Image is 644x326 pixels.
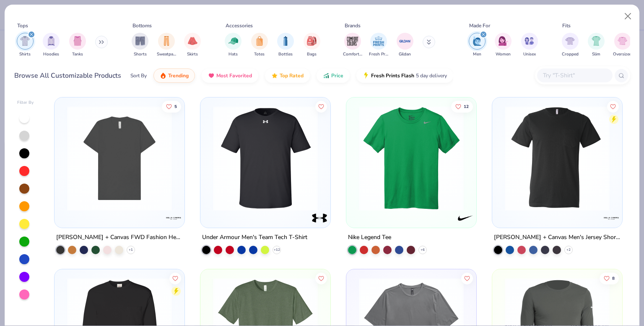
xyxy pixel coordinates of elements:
[17,33,34,58] div: filter for Shirts
[43,33,60,58] button: filter button
[271,72,278,79] img: TopRated.gif
[613,33,632,58] button: filter button
[17,22,28,29] div: Tops
[521,33,538,58] div: filter for Unisex
[600,272,619,284] button: Like
[473,51,481,58] span: Men
[14,71,121,81] div: Browse All Customizable Products
[251,33,268,58] div: filter for Totes
[43,33,60,58] div: filter for Hoodies
[157,33,176,58] button: filter button
[43,51,59,58] span: Hoodies
[229,51,238,58] span: Hats
[612,276,615,280] span: 8
[525,36,534,46] img: Unisex Image
[187,51,198,58] span: Skirts
[416,71,447,81] span: 5 day delivery
[562,22,571,29] div: Fits
[216,72,252,79] span: Most Favorited
[19,51,31,58] span: Shirts
[202,232,307,243] div: Under Armour Men's Team Tech T-Shirt
[229,36,238,46] img: Hats Image
[346,35,359,47] img: Comfort Colors Image
[421,247,425,252] span: + 6
[372,35,385,47] img: Fresh Prints Image
[162,100,182,112] button: Like
[281,36,290,46] img: Bottles Image
[397,33,413,58] div: filter for Gildan
[132,33,148,58] div: filter for Shorts
[495,33,512,58] div: filter for Women
[457,210,474,226] img: Nike logo
[343,51,362,58] span: Comfort Colors
[265,68,310,83] button: Top Rated
[175,104,177,108] span: 5
[461,272,473,284] button: Like
[69,33,86,58] button: filter button
[304,33,320,58] button: filter button
[343,33,362,58] div: filter for Comfort Colors
[135,36,145,46] img: Shorts Image
[451,100,473,112] button: Like
[355,106,468,211] img: 27c287f4-c18a-4948-b47a-4c016b2b0615
[225,33,241,58] div: filter for Hats
[56,232,183,243] div: [PERSON_NAME] + Canvas FWD Fashion Heavyweight Street Tee
[592,51,600,58] span: Slim
[278,51,293,58] span: Bottles
[307,51,317,58] span: Bags
[588,33,605,58] button: filter button
[495,33,512,58] button: filter button
[613,51,632,58] span: Oversized
[521,33,538,58] button: filter button
[208,72,215,79] img: most_fav.gif
[254,51,265,58] span: Totes
[132,22,152,29] div: Bottoms
[277,33,294,58] button: filter button
[562,33,579,58] button: filter button
[356,68,453,83] button: Fresh Prints Flash5 day delivery
[304,33,320,58] div: filter for Bags
[399,51,411,58] span: Gildan
[469,33,486,58] div: filter for Men
[348,232,391,243] div: Nike Legend Tee
[251,33,268,58] button: filter button
[311,210,328,226] img: Under Armour logo
[613,33,632,58] div: filter for Oversized
[153,68,195,83] button: Trending
[565,36,575,46] img: Cropped Image
[134,51,147,58] span: Shorts
[73,36,82,46] img: Tanks Image
[371,72,414,79] span: Fresh Prints Flash
[255,36,264,46] img: Totes Image
[566,247,571,252] span: + 2
[607,100,619,112] button: Like
[620,8,636,24] button: Close
[168,72,189,79] span: Trending
[157,51,176,58] span: Sweatpants
[280,72,304,79] span: Top Rated
[184,33,201,58] button: filter button
[274,247,280,252] span: + 12
[331,72,343,79] span: Price
[315,272,327,284] button: Like
[499,36,508,46] img: Women Image
[160,72,166,79] img: trending.gif
[468,106,581,211] img: 216ed398-9045-4300-bb12-ec505eb3c6df
[473,36,482,46] img: Men Image
[315,100,327,112] button: Like
[184,33,201,58] div: filter for Skirts
[588,33,605,58] div: filter for Slim
[469,22,490,29] div: Made For
[170,272,182,284] button: Like
[469,33,486,58] button: filter button
[277,33,294,58] div: filter for Bottles
[162,36,171,46] img: Sweatpants Image
[399,35,411,47] img: Gildan Image
[202,68,258,83] button: Most Favorited
[63,106,176,211] img: f3578044-5347-4f5b-bee1-96e6609b0b28
[562,51,579,58] span: Cropped
[464,104,469,108] span: 12
[165,210,182,226] img: Bella + Canvas logo
[523,51,536,58] span: Unisex
[17,33,34,58] button: filter button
